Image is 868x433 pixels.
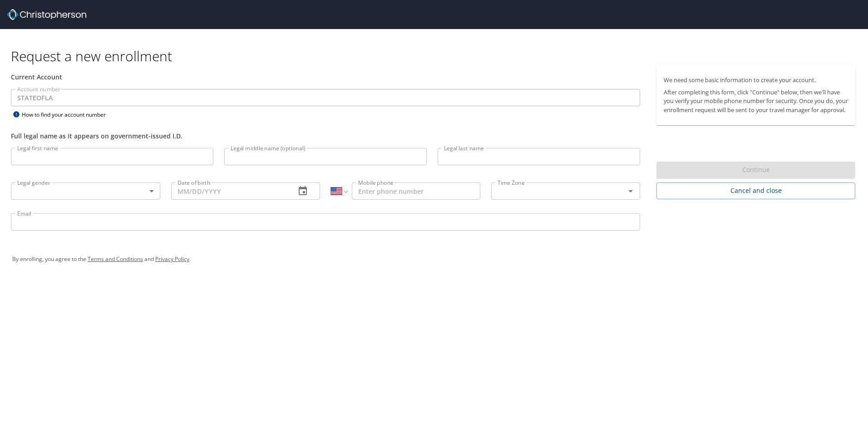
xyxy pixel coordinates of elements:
p: We need some basic information to create your account. [664,76,848,84]
div: ​ [11,182,160,200]
input: MM/DD/YYYY [171,182,289,200]
a: Terms and Conditions [88,255,143,263]
button: Cancel and close [656,182,855,199]
p: After completing this form, click "Continue" below, then we'll have you verify your mobile phone ... [664,88,848,114]
a: Privacy Policy [155,255,189,263]
div: How to find your account number [11,109,124,120]
div: By enrolling, you agree to the and . [12,248,856,271]
span: Cancel and close [664,185,848,197]
input: Enter phone number [352,182,480,200]
img: cbt logo [7,9,86,20]
h1: Request a new enrollment [11,47,863,65]
button: Open [624,185,637,197]
div: Current Account [11,72,640,82]
div: Full legal name as it appears on government-issued I.D. [11,131,640,141]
